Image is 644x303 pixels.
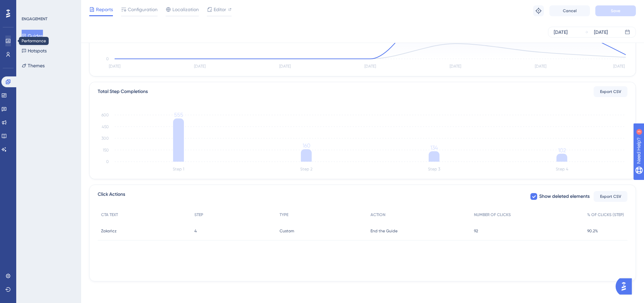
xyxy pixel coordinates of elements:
button: Save [595,5,636,16]
tspan: [DATE] [450,64,461,69]
tspan: 150 [103,148,109,153]
tspan: 102 [558,147,566,154]
span: Save [611,8,620,14]
button: Hotspots [22,45,47,57]
tspan: [DATE] [613,64,625,69]
span: 92 [474,228,478,234]
tspan: 0 [106,56,109,61]
tspan: [DATE] [109,64,120,69]
tspan: 0 [106,159,109,164]
div: ENGAGEMENT [22,16,47,22]
tspan: 450 [102,124,109,129]
div: 3 [47,3,49,9]
span: TYPE [280,212,288,217]
tspan: [DATE] [535,64,546,69]
tspan: Step 4 [556,167,568,171]
span: CTA TEXT [101,212,118,217]
span: Editor [214,5,226,14]
tspan: 600 [101,113,109,117]
span: Need Help? [16,2,42,10]
span: Click Actions [98,190,125,203]
span: Zakończ [101,228,117,234]
iframe: UserGuiding AI Assistant Launcher [616,276,636,297]
span: Cancel [563,8,577,14]
tspan: [DATE] [194,64,206,69]
tspan: 300 [101,136,109,141]
tspan: [DATE] [279,64,291,69]
button: Export CSV [594,191,627,202]
span: Configuration [128,5,158,14]
span: Export CSV [600,89,621,94]
button: Guides [22,30,43,42]
tspan: Step 2 [300,167,312,171]
span: Reports [96,5,113,14]
button: Cancel [549,5,590,16]
span: Custom [280,228,294,234]
span: ACTION [371,212,385,217]
button: Export CSV [594,86,627,97]
tspan: 160 [303,142,310,149]
tspan: 555 [174,112,183,118]
span: Localization [172,5,199,14]
span: Export CSV [600,194,621,199]
span: Show deleted elements [539,192,590,201]
tspan: 134 [430,144,438,151]
tspan: Step 3 [428,167,440,171]
span: % OF CLICKS (STEP) [587,212,624,217]
div: Total Step Completions [98,88,148,96]
tspan: Step 1 [173,167,184,171]
span: 90.2% [587,228,598,234]
div: [DATE] [554,28,568,36]
span: 4 [194,228,197,234]
tspan: [DATE] [364,64,376,69]
div: [DATE] [594,28,608,36]
button: Themes [22,60,45,72]
span: End the Guide [371,228,398,234]
span: STEP [194,212,203,217]
span: NUMBER OF CLICKS [474,212,511,217]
